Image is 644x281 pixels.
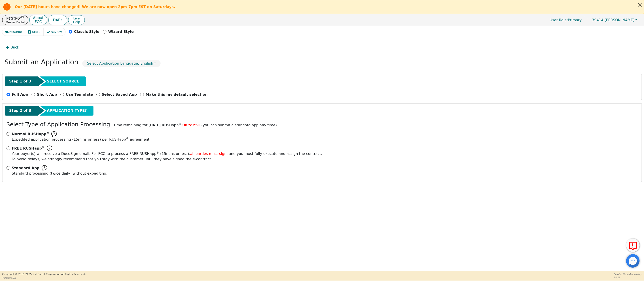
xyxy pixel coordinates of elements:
span: Time remaining for [DATE] RUSHapp [113,123,181,127]
button: Report Error to FCC [626,239,640,252]
button: Close alert [636,0,644,9]
button: DARs [48,15,67,25]
span: all parties must sign [190,152,227,156]
img: Help Bubble [42,165,47,171]
p: Session Time Remaining: [614,273,642,276]
p: Full App [12,92,28,97]
button: FCCEZ®Dealer Portal [2,15,28,25]
span: Review [51,30,62,34]
sup: ® [156,151,159,154]
a: User Role:Primary [545,16,586,24]
span: Expedited application processing ( 15 mins or less) per RUSHapp agreement. [12,137,151,142]
span: Standard App [12,165,40,171]
p: Copyright © 2015- 2025 First Credit Corporation. [2,273,86,276]
p: Use Template [66,92,93,97]
span: 3941A: [592,18,605,22]
button: Store [25,28,44,36]
p: Primary [545,16,586,24]
p: Version 3.2.3 [2,276,86,279]
button: LiveHelp [68,15,85,25]
button: Back [2,42,23,53]
p: Make this my default selection [146,92,208,97]
span: User Role : [550,18,568,22]
span: APPLICATION TYPE? [47,108,87,113]
span: Step 2 of 3 [9,108,31,113]
span: Your buyer(s) will receive a DocuSign email. For FCC to process a FREE RUSHapp ( 15 mins or less)... [12,152,322,156]
p: 34:13 [614,276,642,279]
button: Review [44,28,65,36]
span: Back [11,45,19,50]
sup: ® [46,131,49,135]
span: Store [32,30,40,34]
h2: Submit an Application [4,58,78,66]
sup: ® [21,15,24,19]
p: Select Saved App [102,92,137,97]
sup: ® [179,123,181,126]
span: SELECT SOURCE [47,79,79,84]
p: Short App [37,92,57,97]
span: Normal RUSHapp [12,132,49,136]
p: FCC [33,20,43,24]
span: To avoid delays, we strongly recommend that you stay with the customer until they have signed the... [12,151,322,162]
button: Resume [2,28,25,36]
button: 3941A:[PERSON_NAME] [587,17,642,23]
span: 08:59:51 [182,123,200,127]
p: FCCEZ [6,16,25,21]
span: [PERSON_NAME] [592,18,634,22]
span: FREE RUSHapp [12,146,45,150]
img: Help Bubble [51,131,57,137]
span: Step 1 of 3 [9,79,31,84]
p: Dealer Portal [6,21,25,24]
sup: ® [126,137,129,140]
button: Select Application Language: English [82,60,161,67]
span: Help [73,20,80,24]
p: Wizard Style [108,29,134,34]
span: Standard processing (twice daily) without expediting. [12,171,108,175]
span: Live [73,17,80,20]
img: Help Bubble [47,146,52,151]
span: Resume [9,30,22,34]
span: All Rights Reserved. [61,273,86,276]
span: (you can submit a standard app any time) [201,123,277,127]
sup: ® [42,146,44,149]
button: AboutFCC [29,15,47,25]
h3: Select Type of Application Processing [6,121,110,128]
p: Classic Style [74,29,100,34]
p: About [33,16,43,20]
b: Our [DATE] hours have changed! We are now open 2pm-7pm EST on Saturdays. [15,5,175,9]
